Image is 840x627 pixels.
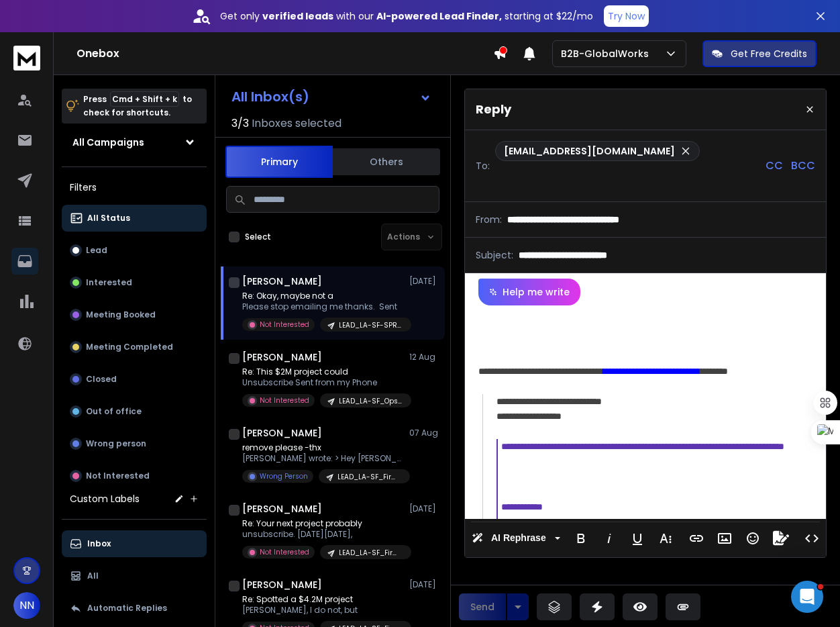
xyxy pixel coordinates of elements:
button: All Inbox(s) [221,83,442,110]
p: [DATE] [409,579,439,590]
p: LEAD_LA-SF_FirmPrincipal_BDSignal [337,472,402,482]
p: [DATE] [409,276,439,287]
p: Reply [476,100,511,119]
p: Wrong person [86,438,146,449]
p: Not Interested [260,395,309,405]
p: Subject: [476,248,513,262]
p: LEAD_LA-SF-SPRAY-AND-PRAY-1 [339,320,403,330]
p: To: [476,159,490,173]
button: Bold (⌘B) [568,525,594,552]
p: Out of office [86,406,142,417]
p: Not Interested [260,320,309,330]
button: Primary [225,146,333,178]
p: unsubscribe. [DATE][DATE], [242,529,403,540]
button: Not Interested [62,463,207,489]
p: Re: This $2M project could [242,367,403,377]
p: All Status [87,213,130,224]
p: Re: Okay, maybe not a [242,291,403,301]
h1: [PERSON_NAME] [242,275,322,288]
h1: All Inbox(s) [231,90,309,103]
h3: Inboxes selected [252,115,342,132]
button: Signature [768,525,794,552]
button: NN [13,592,40,619]
button: Interested [62,269,207,296]
p: [EMAIL_ADDRESS][DOMAIN_NAME] [504,144,675,158]
p: Inbox [87,538,111,549]
p: 07 Aug [409,428,439,438]
button: All Status [62,205,207,232]
button: More Text [653,525,678,552]
button: Help me write [478,279,580,305]
button: Inbox [62,530,207,557]
button: Get Free Credits [702,40,817,67]
p: BCC [791,158,815,174]
p: Get only with our starting at $22/mo [220,9,593,23]
h1: [PERSON_NAME] [242,502,322,516]
p: All [87,571,99,581]
p: Meeting Completed [86,342,173,352]
span: AI Rephrase [488,532,549,544]
p: CC [766,158,783,174]
h3: Filters [62,178,207,197]
button: Insert Image (⌘P) [712,525,737,552]
button: Automatic Replies [62,595,207,622]
p: Re: Your next project probably [242,518,403,529]
button: Out of office [62,398,207,425]
button: Underline (⌘U) [625,525,650,552]
p: Try Now [608,9,645,23]
p: 12 Aug [409,352,439,363]
button: Wrong person [62,430,207,457]
span: 3 / 3 [231,115,249,132]
p: From: [476,213,502,226]
h1: Onebox [76,46,493,62]
button: AI Rephrase [469,525,563,552]
p: Get Free Credits [731,47,807,60]
button: Try Now [604,5,649,27]
h1: [PERSON_NAME] [242,350,322,364]
h1: All Campaigns [72,136,144,149]
p: LEAD_LA-SF_FirmPrincipal_BDSignal [339,548,403,558]
p: Meeting Booked [86,309,156,320]
img: logo [13,46,40,70]
h1: [PERSON_NAME] [242,426,322,440]
p: Wrong Person [260,471,308,481]
p: Unsubscribe Sent from my Phone [242,377,403,388]
p: [PERSON_NAME] wrote: > Hey [PERSON_NAME] > [242,453,403,464]
p: remove please -thx [242,442,403,453]
p: Interested [86,277,132,288]
p: Automatic Replies [87,603,167,614]
button: Lead [62,237,207,264]
p: Not Interested [260,547,309,557]
p: Closed [86,374,117,385]
iframe: Intercom live chat [791,581,823,613]
label: Select [245,232,271,242]
p: Please stop emailing me thanks. Sent [242,301,403,312]
button: Emoticons [740,525,766,552]
button: Italic (⌘I) [596,525,622,552]
button: All [62,563,207,589]
button: Closed [62,366,207,393]
p: Re: Spotted a $4.2M project [242,594,403,605]
p: [PERSON_NAME], I do not, but [242,605,403,616]
button: Insert Link (⌘K) [684,525,709,552]
h3: Custom Labels [70,492,140,505]
p: LEAD_LA-SF_OpsDirector_BDSignal [339,396,403,406]
p: [DATE] [409,503,439,514]
span: Cmd + Shift + k [110,91,179,107]
button: Meeting Booked [62,301,207,328]
h1: [PERSON_NAME] [242,578,322,591]
p: B2B-GlobalWorks [561,47,654,60]
button: Meeting Completed [62,334,207,360]
button: Others [333,147,440,177]
strong: AI-powered Lead Finder, [376,9,502,23]
p: Lead [86,245,107,256]
button: Code View [799,525,825,552]
p: Not Interested [86,471,150,481]
button: All Campaigns [62,129,207,156]
p: Press to check for shortcuts. [83,93,192,119]
strong: verified leads [262,9,333,23]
